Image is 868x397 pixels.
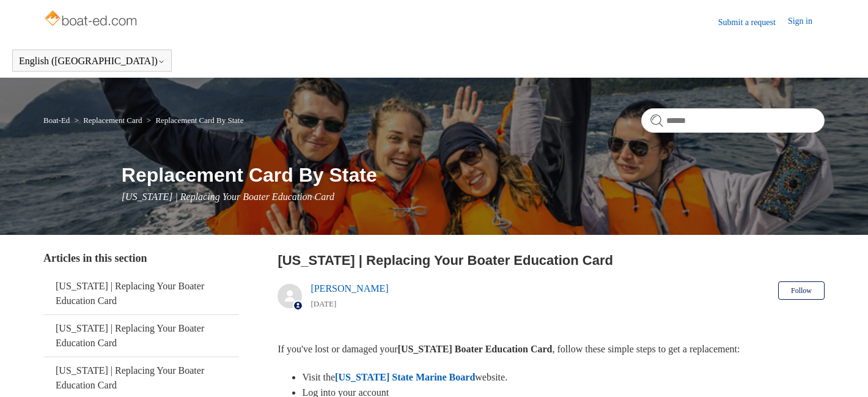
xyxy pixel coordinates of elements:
span: [US_STATE] | Replacing Your Boater Education Card [122,191,334,202]
a: [US_STATE] State Marine Board [335,372,475,382]
div: Live chat [827,356,859,388]
button: Follow Article [778,281,825,300]
span: Articles in this section [43,252,147,264]
img: Boat-Ed Help Center home page [43,7,141,32]
h1: Replacement Card By State [122,160,825,190]
a: [US_STATE] | Replacing Your Boater Education Card [43,315,239,357]
strong: [US_STATE] Boater Education Card [398,344,553,354]
li: Boat-Ed [43,116,72,125]
time: 05/22/2024, 08:59 [311,299,336,308]
p: If you've lost or damaged your , follow these simple steps to get a replacement: [278,341,825,357]
li: Replacement Card [72,116,144,125]
button: English ([GEOGRAPHIC_DATA]) [19,56,165,67]
li: Visit the website. [302,369,825,385]
li: Replacement Card By State [144,116,244,125]
a: Sign in [788,15,825,29]
a: [US_STATE] | Replacing Your Boater Education Card [43,273,239,314]
input: Search [641,108,825,133]
a: Replacement Card [83,116,142,125]
a: Submit a request [718,16,788,29]
a: Boat-Ed [43,116,70,125]
a: Replacement Card By State [155,116,243,125]
a: [PERSON_NAME] [311,283,388,294]
h2: Oregon | Replacing Your Boater Education Card [278,250,825,270]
